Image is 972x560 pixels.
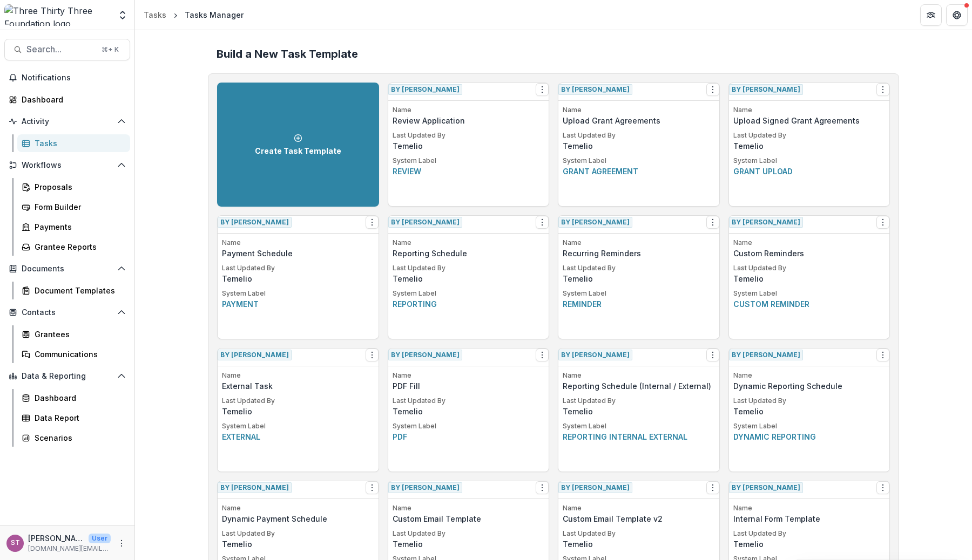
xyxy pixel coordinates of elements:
button: Options [536,481,549,494]
span: Activity [22,117,113,126]
p: Name [222,371,374,380]
p: Custom reminder [733,298,886,310]
p: Last Updated By [563,263,715,273]
p: Custom Reminders [733,248,886,259]
img: Three Thirty Three Foundation logo [4,4,111,26]
button: Open Documents [4,260,130,277]
button: Options [876,349,889,361]
p: Recurring Reminders [563,248,715,259]
span: By [PERSON_NAME] [218,482,292,493]
p: Last Updated By [393,263,545,273]
p: Payment Schedule [222,248,374,259]
button: Options [366,481,379,494]
span: Contacts [22,308,113,317]
p: Upload Signed Grant Agreements [733,115,886,126]
span: Workflows [22,161,113,170]
a: Proposals [17,178,130,196]
p: System Label [563,156,715,166]
button: Open entity switcher [115,4,130,26]
p: Name [393,105,545,115]
a: Tasks [139,7,171,23]
p: Temelio [733,406,886,417]
p: Reporting internal external [563,431,715,442]
p: Reporting Schedule [393,248,545,259]
p: Name [733,371,886,380]
p: Name [393,238,545,248]
div: Communications [35,349,122,360]
p: Dynamic Payment Schedule [222,513,374,524]
p: Last Updated By [393,396,545,406]
button: Options [706,83,719,96]
p: System Label [393,156,545,166]
p: Dynamic Reporting Schedule [733,380,886,392]
p: Temelio [563,538,715,550]
p: Temelio [393,538,545,550]
p: Last Updated By [563,131,715,140]
div: Simran test [11,539,20,547]
button: Partners [920,4,942,26]
p: Name [393,371,545,380]
p: Pdf [393,431,545,442]
a: Grantee Reports [17,238,130,256]
a: Grantees [17,325,130,343]
p: External [222,431,374,442]
div: Grantees [35,329,122,340]
span: Notifications [22,73,126,83]
button: Options [706,349,719,361]
p: Name [563,503,715,513]
span: Search... [26,44,95,54]
p: Last Updated By [733,131,886,140]
button: Open Workflows [4,156,130,174]
p: Reporting Schedule (Internal / External) [563,380,715,392]
span: By [PERSON_NAME] [729,217,803,228]
p: Payment [222,298,374,310]
span: By [PERSON_NAME] [558,217,632,228]
p: Name [733,238,886,248]
p: [PERSON_NAME] test [28,532,84,544]
p: External Task [222,380,374,392]
div: Proposals [35,181,122,193]
p: PDF Fill [393,380,545,392]
p: Grant agreement [563,166,715,177]
p: System Label [733,289,886,298]
div: Data Report [35,412,122,424]
p: Name [393,503,545,513]
p: Grant upload [733,166,886,177]
button: Open Activity [4,113,130,130]
button: Options [876,83,889,96]
button: Options [366,216,379,229]
nav: breadcrumb [139,7,248,23]
div: Scenarios [35,432,122,443]
button: Options [876,481,889,494]
button: Get Help [946,4,968,26]
p: Temelio [733,140,886,152]
p: Last Updated By [733,396,886,406]
p: Last Updated By [563,529,715,538]
p: Temelio [393,140,545,152]
p: System Label [222,289,374,298]
div: Form Builder [35,201,122,213]
span: By [PERSON_NAME] [558,350,632,360]
p: Last Updated By [222,396,374,406]
p: Dynamic reporting [733,431,886,442]
div: Payments [35,221,122,233]
a: Communications [17,345,130,363]
span: By [PERSON_NAME] [388,350,462,360]
p: Review [393,166,545,177]
p: Last Updated By [393,529,545,538]
p: Name [563,371,715,380]
a: Document Templates [17,282,130,299]
a: Form Builder [17,198,130,216]
p: System Label [563,289,715,298]
div: Grantee Reports [35,241,122,252]
p: [DOMAIN_NAME][EMAIL_ADDRESS][DOMAIN_NAME] [28,544,111,554]
a: Dashboard [17,389,130,407]
p: Name [222,503,374,513]
div: Document Templates [35,285,122,296]
p: Name [563,105,715,115]
h2: Build a New Task Template [217,47,890,60]
p: Review Application [393,115,545,126]
p: Name [733,503,886,513]
button: Notifications [4,69,130,86]
p: Last Updated By [563,396,715,406]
